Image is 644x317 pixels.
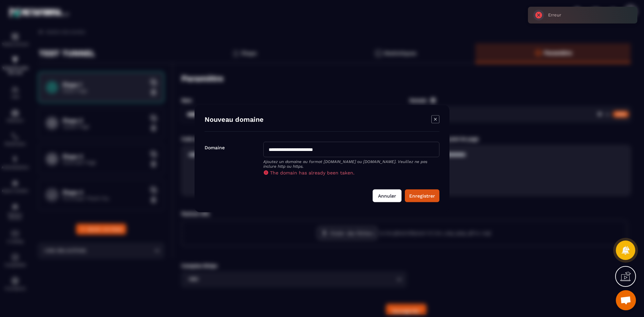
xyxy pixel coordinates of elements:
[270,170,355,175] span: The domain has already been taken.
[205,145,225,150] label: Domaine
[263,159,439,168] p: Ajoutez un domaine au format [DOMAIN_NAME] ou [DOMAIN_NAME]. Veuillez ne pas inclure http ou https.
[616,290,636,310] div: Ouvrir le chat
[405,189,439,202] button: Enregistrer
[205,115,264,124] h4: Nouveau domaine
[373,189,401,202] button: Annuler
